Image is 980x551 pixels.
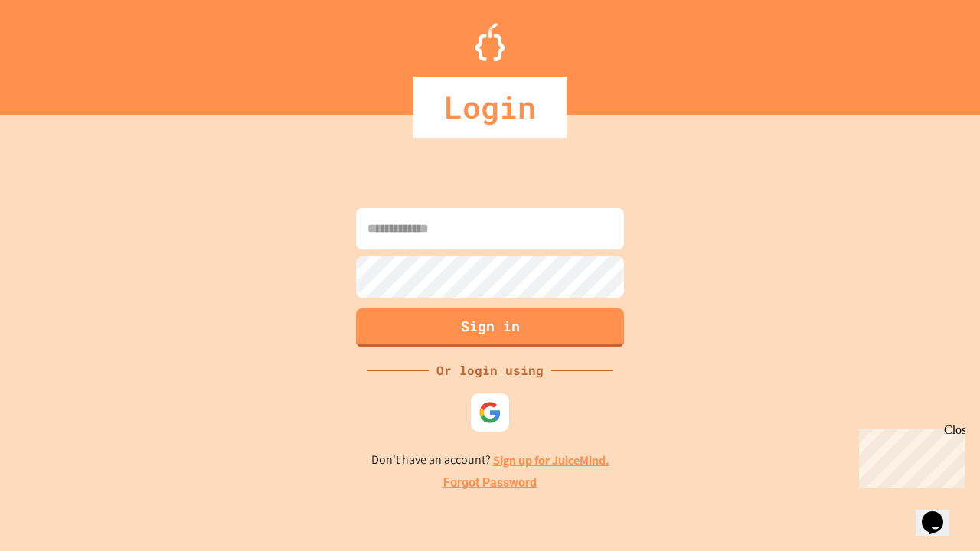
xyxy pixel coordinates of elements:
iframe: chat widget [853,423,965,488]
div: Chat with us now!Close [6,6,106,97]
img: Logo.svg [475,23,505,61]
div: Login [413,77,567,138]
p: Don't have an account? [371,451,609,470]
div: Or login using [429,361,551,380]
button: Sign in [356,308,624,347]
img: google-icon.svg [479,401,501,424]
iframe: chat widget [916,490,965,536]
a: Sign up for JuiceMind. [493,452,609,468]
a: Forgot Password [443,474,537,492]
